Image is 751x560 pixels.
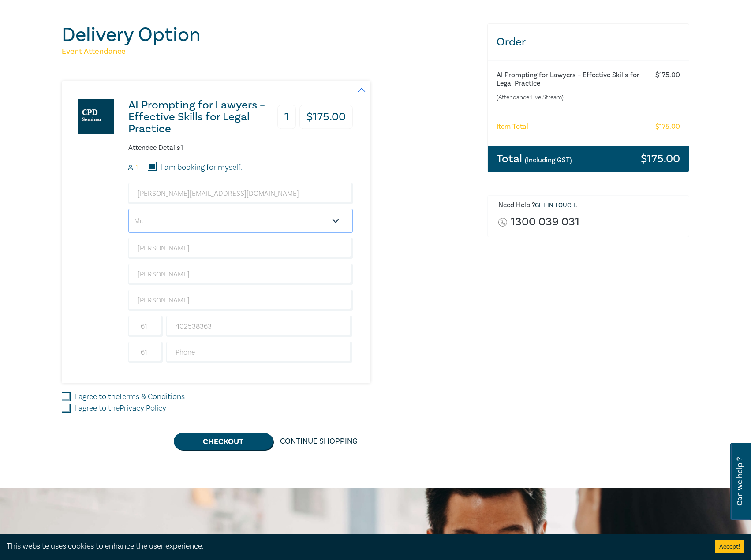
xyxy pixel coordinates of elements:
[736,448,744,515] span: Can we help ?
[488,24,689,60] h3: Order
[166,342,353,363] input: Phone
[641,153,680,164] h3: $ 175.00
[277,105,296,129] h3: 1
[497,71,645,88] h6: AI Prompting for Lawyers – Effective Skills for Legal Practice
[174,433,273,450] button: Checkout
[273,433,365,450] a: Continue Shopping
[497,153,572,164] h3: Total
[161,162,242,173] label: I am booking for myself.
[715,540,744,553] button: Accept cookies
[655,71,680,79] h6: $ 175.00
[511,216,579,228] a: 1300 039 031
[525,156,572,164] small: (Including GST)
[166,316,353,337] input: Mobile*
[62,46,477,57] h5: Event Attendance
[7,541,702,552] div: This website uses cookies to enhance the user experience.
[498,201,683,210] h6: Need Help ? .
[655,123,680,131] h6: $ 175.00
[128,264,353,285] input: Last Name*
[497,93,645,102] small: (Attendance: Live Stream )
[299,105,353,129] h3: $ 175.00
[119,392,185,402] a: Terms & Conditions
[128,290,353,311] input: Company
[128,183,353,204] input: Attendee Email*
[535,202,575,209] a: Get in touch
[128,316,163,337] input: +61
[75,391,185,403] label: I agree to the
[78,99,114,134] img: AI Prompting for Lawyers – Effective Skills for Legal Practice
[75,403,166,414] label: I agree to the
[497,123,528,131] h6: Item Total
[128,144,353,152] h6: Attendee Details 1
[128,99,273,135] h3: AI Prompting for Lawyers – Effective Skills for Legal Practice
[62,23,477,46] h1: Delivery Option
[128,342,163,363] input: +61
[128,238,353,259] input: First Name*
[136,164,138,171] small: 1
[120,403,166,413] a: Privacy Policy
